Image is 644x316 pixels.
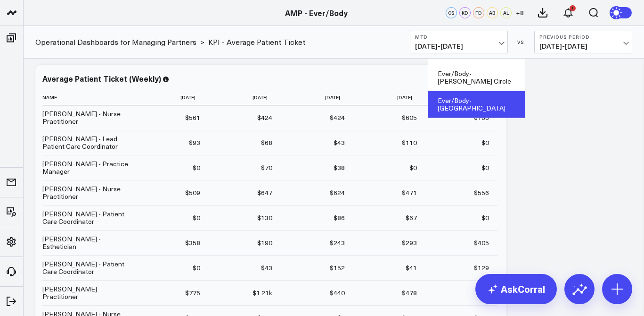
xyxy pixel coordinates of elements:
[185,188,200,197] div: $509
[481,213,489,222] div: $0
[42,205,137,230] td: [PERSON_NAME] - Patient Care Coordinator
[42,255,137,280] td: [PERSON_NAME] - Patient Care Coordinator
[193,263,200,273] div: $0
[415,34,503,40] b: MTD
[257,213,272,222] div: $130
[514,7,525,18] button: +8
[185,288,200,298] div: $775
[35,37,204,47] div: >
[261,163,272,172] div: $70
[425,90,497,105] th: [DATE]
[402,113,417,122] div: $605
[534,31,632,53] button: Previous Period[DATE]-[DATE]
[42,180,137,205] td: [PERSON_NAME] - Nurse Practitioner
[285,8,348,18] a: AMP - Ever/Body
[35,37,196,47] a: Operational Dashboards for Managing Partners
[257,113,272,122] div: $424
[193,163,200,172] div: $0
[428,64,525,91] div: Ever/Body-[PERSON_NAME] Circle
[500,7,512,18] div: AL
[459,7,471,18] div: KD
[402,188,417,197] div: $471
[330,263,345,273] div: $152
[261,138,272,147] div: $68
[410,31,508,53] button: MTD[DATE]-[DATE]
[570,5,576,11] div: 1
[42,130,137,155] td: [PERSON_NAME] - Lead Patient Care Coordinator
[137,90,209,105] th: [DATE]
[481,163,489,172] div: $0
[42,73,161,84] div: Average Patient Ticket (Weekly)
[253,288,272,298] div: $1.21k
[516,9,524,16] span: + 8
[409,163,417,172] div: $0
[415,43,503,50] span: [DATE] - [DATE]
[475,274,557,304] a: AskCorral
[539,34,627,40] b: Previous Period
[353,90,425,105] th: [DATE]
[334,138,345,147] div: $43
[474,188,489,197] div: $556
[474,238,489,248] div: $405
[193,213,200,222] div: $0
[330,288,345,298] div: $440
[334,213,345,222] div: $86
[209,90,281,105] th: [DATE]
[513,39,530,45] div: VS
[402,238,417,248] div: $293
[42,90,137,105] th: Name
[539,43,627,50] span: [DATE] - [DATE]
[261,263,272,273] div: $43
[189,138,200,147] div: $93
[474,263,489,273] div: $129
[281,90,353,105] th: [DATE]
[334,163,345,172] div: $38
[185,238,200,248] div: $358
[330,113,345,122] div: $424
[473,7,484,18] div: FD
[42,105,137,130] td: [PERSON_NAME] - Nurse Practitioner
[487,7,498,18] div: AB
[330,238,345,248] div: $243
[42,155,137,180] td: [PERSON_NAME] - Practice Manager
[406,263,417,273] div: $41
[446,7,457,18] div: CS
[402,138,417,147] div: $110
[208,37,305,47] a: KPI - Average Patient Ticket
[428,91,525,118] div: Ever/Body-[GEOGRAPHIC_DATA]
[257,188,272,197] div: $647
[257,238,272,248] div: $190
[406,213,417,222] div: $67
[42,230,137,255] td: [PERSON_NAME] - Esthetician
[402,288,417,298] div: $478
[330,188,345,197] div: $624
[185,113,200,122] div: $561
[481,138,489,147] div: $0
[42,280,137,305] td: [PERSON_NAME] Practitioner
